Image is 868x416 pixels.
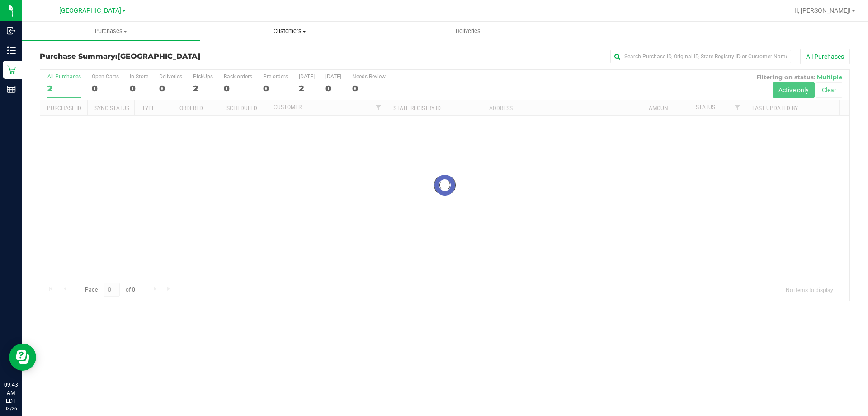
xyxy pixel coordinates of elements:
[40,53,310,61] h3: Purchase Summary:
[200,22,379,41] a: Customers
[7,85,16,94] inline-svg: Reports
[9,344,36,371] iframe: Resource center
[800,49,850,64] button: All Purchases
[7,46,16,55] inline-svg: Inventory
[22,27,200,35] span: Purchases
[4,381,18,405] p: 09:43 AM EDT
[59,7,121,14] span: [GEOGRAPHIC_DATA]
[201,27,378,35] span: Customers
[610,50,791,63] input: Search Purchase ID, Original ID, State Registry ID or Customer Name...
[4,405,18,412] p: 08/26
[7,26,16,35] inline-svg: Inbound
[379,22,557,41] a: Deliveries
[22,22,200,41] a: Purchases
[7,65,16,74] inline-svg: Retail
[118,52,200,61] span: [GEOGRAPHIC_DATA]
[443,27,493,35] span: Deliveries
[792,7,851,14] span: Hi, [PERSON_NAME]!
